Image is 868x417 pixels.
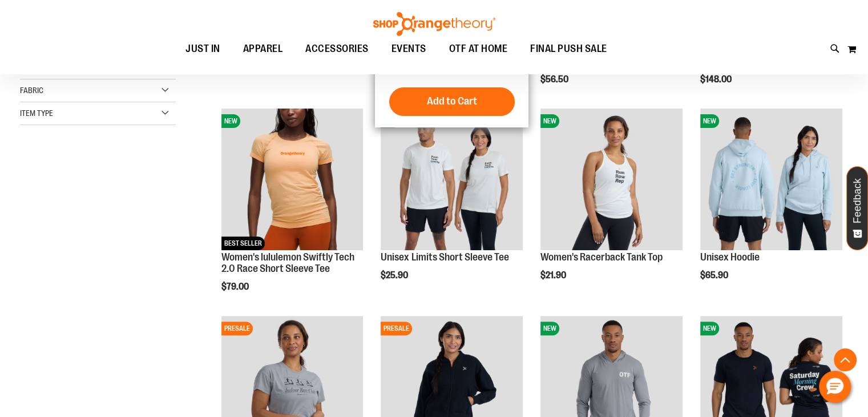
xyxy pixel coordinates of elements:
[834,348,857,371] button: Back To Top
[540,109,683,251] img: Image of Womens Racerback Tank
[700,322,719,335] span: NEW
[381,322,412,335] span: PRESALE
[174,36,232,62] a: JUST IN
[20,86,43,95] span: Fabric
[221,251,354,274] a: Women's lululemon Swiftly Tech 2.0 Race Short Sleeve Tee
[700,270,730,280] span: $65.90
[243,36,283,62] span: APPAREL
[216,103,369,321] div: product
[700,114,719,128] span: NEW
[427,95,477,107] span: Add to Cart
[20,109,53,118] span: Item Type
[305,36,369,62] span: ACCESSORIES
[852,178,863,223] span: Feedback
[695,103,848,310] div: product
[540,322,559,335] span: NEW
[381,109,523,251] img: Image of Unisex BB Limits Tee
[519,36,619,62] a: FINAL PUSH SALE
[540,109,683,252] a: Image of Womens Racerback TankNEW
[540,270,568,280] span: $21.90
[221,109,364,252] a: Women's lululemon Swiftly Tech 2.0 Race Short Sleeve TeeNEWBEST SELLER
[819,371,851,403] button: Hello, have a question? Let’s chat.
[372,12,497,36] img: Shop Orangetheory
[438,36,519,62] a: OTF AT HOME
[221,282,251,292] span: $79.00
[391,36,426,62] span: EVENTS
[232,36,294,62] a: APPAREL
[185,36,220,62] span: JUST IN
[540,74,570,85] span: $56.50
[535,103,688,310] div: product
[530,36,607,62] span: FINAL PUSH SALE
[700,109,842,252] a: Image of Unisex HoodieNEW
[380,36,438,62] a: EVENTS
[221,114,240,128] span: NEW
[294,36,380,62] a: ACCESSORIES
[700,109,842,251] img: Image of Unisex Hoodie
[449,36,508,62] span: OTF AT HOME
[221,322,253,335] span: PRESALE
[540,114,559,128] span: NEW
[540,251,663,263] a: Women's Racerback Tank Top
[221,236,265,250] span: BEST SELLER
[846,166,868,250] button: Feedback - Show survey
[389,87,515,116] button: Add to Cart
[381,109,523,252] a: Image of Unisex BB Limits TeeNEW
[700,251,760,263] a: Unisex Hoodie
[375,103,528,310] div: product
[381,251,508,263] a: Unisex Limits Short Sleeve Tee
[221,109,364,251] img: Women's lululemon Swiftly Tech 2.0 Race Short Sleeve Tee
[700,74,733,85] span: $148.00
[381,270,410,280] span: $25.90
